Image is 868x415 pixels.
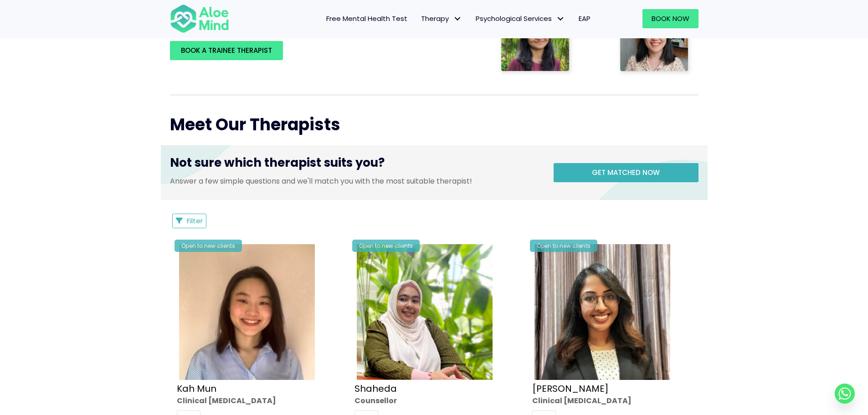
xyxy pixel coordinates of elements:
[172,214,207,228] button: Filter Listings
[354,382,397,395] a: Shaheda
[187,216,203,225] span: Filter
[554,163,699,182] a: Get matched now
[532,395,692,405] div: Clinical [MEDICAL_DATA]
[642,9,699,28] a: Book Now
[469,9,572,28] a: Psychological ServicesPsychological Services: submenu
[530,240,597,252] div: Open to new clients
[177,382,216,395] a: Kah Mun
[357,244,493,380] img: Shaheda Counsellor
[175,240,242,252] div: Open to new clients
[170,4,229,34] img: Aloe mind Logo
[170,113,340,136] span: Meet Our Therapists
[326,14,407,23] span: Free Mental Health Test
[476,14,565,23] span: Psychological Services
[835,384,855,404] a: Whatsapp
[319,9,414,28] a: Free Mental Health Test
[579,14,591,23] span: EAP
[352,240,420,252] div: Open to new clients
[354,395,514,405] div: Counsellor
[170,176,540,186] p: Answer a few simple questions and we'll match you with the most suitable therapist!
[179,244,315,380] img: Kah Mun-profile-crop-300×300
[241,9,597,28] nav: Menu
[181,46,272,55] span: BOOK A TRAINEE THERAPIST
[451,12,464,26] span: Therapy: submenu
[177,395,336,405] div: Clinical [MEDICAL_DATA]
[534,244,670,380] img: croped-Anita_Profile-photo-300×300
[572,9,597,28] a: EAP
[421,14,462,23] span: Therapy
[170,41,283,60] a: BOOK A TRAINEE THERAPIST
[652,14,689,23] span: Book Now
[592,168,660,177] span: Get matched now
[532,382,609,395] a: [PERSON_NAME]
[554,12,567,26] span: Psychological Services: submenu
[170,154,540,175] h3: Not sure which therapist suits you?
[414,9,469,28] a: TherapyTherapy: submenu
